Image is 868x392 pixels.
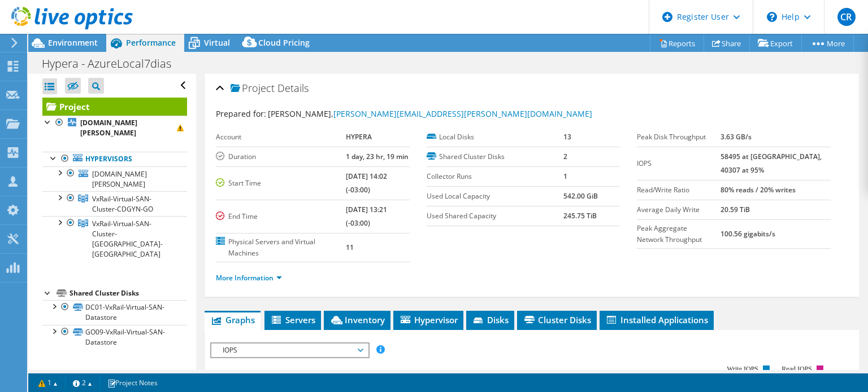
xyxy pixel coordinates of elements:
span: Disks [472,314,509,325]
a: 2 [65,376,100,390]
b: 13 [563,132,571,142]
span: IOPS [217,343,362,357]
span: Installed Applications [605,314,708,325]
a: [DOMAIN_NAME][PERSON_NAME] [42,166,187,191]
label: IOPS [637,158,721,169]
b: [DOMAIN_NAME][PERSON_NAME] [80,118,137,138]
label: Local Disks [427,131,564,143]
span: Performance [126,37,176,48]
a: Export [749,34,802,52]
label: Used Shared Capacity [427,210,564,222]
span: Project [231,83,275,94]
b: 80% reads / 20% writes [721,185,796,195]
span: Virtual [204,37,230,48]
a: More [801,34,854,52]
label: Peak Aggregate Network Throughput [637,223,721,245]
a: Share [704,34,750,52]
label: Physical Servers and Virtual Machines [216,236,346,259]
span: CR [837,8,856,26]
span: Cloud Pricing [258,37,310,48]
label: Used Local Capacity [427,191,564,202]
b: 100.56 gigabits/s [721,229,775,239]
span: Inventory [329,314,385,325]
b: 1 [563,171,567,181]
span: Servers [270,314,315,325]
b: 58495 at [GEOGRAPHIC_DATA], 40307 at 95% [721,152,822,175]
text: Read IOPS [782,365,813,373]
label: Account [216,131,346,143]
b: 3.63 GB/s [721,132,752,142]
a: 1 [31,376,66,390]
label: Prepared for: [216,108,266,119]
svg: \n [767,12,777,22]
a: Reports [650,34,704,52]
a: [DOMAIN_NAME][PERSON_NAME] [42,116,187,140]
a: More Information [216,273,282,283]
label: Collector Runs [427,171,564,182]
span: Cluster Disks [523,314,591,325]
span: Environment [48,37,98,48]
b: 2 [563,152,567,161]
a: [PERSON_NAME][EMAIL_ADDRESS][PERSON_NAME][DOMAIN_NAME] [333,108,592,119]
b: 542.00 GiB [563,191,598,201]
label: Shared Cluster Disks [427,151,564,162]
label: Start Time [216,178,346,189]
span: Hypervisor [399,314,458,325]
span: VxRail-Virtual-SAN-Cluster-CDGYN-GO [92,194,153,214]
label: Average Daily Write [637,204,721,215]
label: Peak Disk Throughput [637,131,721,143]
a: GO09-VxRail-Virtual-SAN-Datastore [42,325,187,350]
text: Write IOPS [727,365,758,373]
div: Shared Cluster Disks [70,287,187,300]
a: DC01-VxRail-Virtual-SAN-Datastore [42,300,187,325]
a: VxRail-Virtual-SAN-Cluster-CDGYN-GO [42,191,187,216]
b: HYPERA [346,132,372,142]
h1: Hypera - AzureLocal7dias [37,58,189,70]
span: [PERSON_NAME], [268,108,592,119]
span: Details [277,81,309,95]
label: Read/Write Ratio [637,184,721,196]
b: 1 day, 23 hr, 19 min [346,152,409,161]
a: Project Notes [99,376,166,390]
span: Graphs [210,314,255,325]
label: End Time [216,211,346,222]
b: [DATE] 13:21 (-03:00) [346,205,387,228]
span: VxRail-Virtual-SAN-Cluster-[GEOGRAPHIC_DATA]-[GEOGRAPHIC_DATA] [92,219,163,259]
b: [DATE] 14:02 (-03:00) [346,171,387,195]
a: Project [42,98,187,116]
b: 20.59 TiB [721,205,750,214]
b: 245.75 TiB [563,211,597,221]
b: 11 [346,243,354,252]
a: VxRail-Virtual-SAN-Cluster-Barueri-SP [42,216,187,261]
a: Hypervisors [42,152,187,166]
span: [DOMAIN_NAME][PERSON_NAME] [92,169,147,189]
label: Duration [216,151,346,162]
